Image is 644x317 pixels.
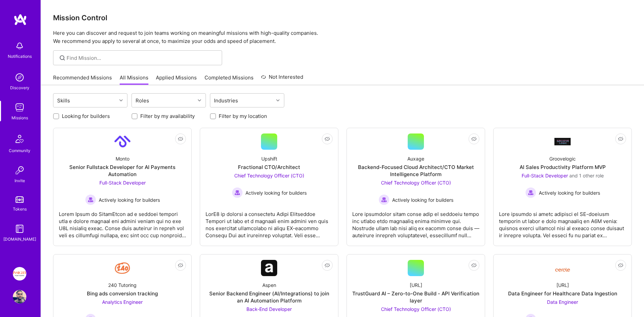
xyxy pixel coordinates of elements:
[232,187,243,198] img: Actively looking for builders
[102,299,143,305] span: Analytics Engineer
[178,136,183,142] i: icon EyeClosed
[178,263,183,268] i: icon EyeClosed
[53,74,112,85] a: Recommended Missions
[381,180,451,186] span: Chief Technology Officer (CTO)
[618,136,623,142] i: icon EyeClosed
[471,136,477,142] i: icon EyeClosed
[262,282,276,289] div: Aspen
[508,290,617,297] div: Data Engineer for Healthcare Data Ingestion
[114,133,130,150] img: Company Logo
[13,164,26,177] img: Invite
[15,177,25,184] div: Invite
[62,113,110,120] label: Looking for builders
[10,84,29,91] div: Discovery
[140,113,195,120] label: Filter by my availability
[618,263,623,268] i: icon EyeClosed
[525,187,536,198] img: Actively looking for builders
[72,97,73,104] input: overall type: UNKNOWN_TYPE server type: NO_SERVER_DATA heuristic type: UNKNOWN_TYPE label: Skills...
[556,282,569,289] div: [URL]
[58,54,66,62] i: icon SearchGrey
[11,267,28,281] a: Insight Partners: Data & AI - Sourcing
[261,155,277,162] div: Upshift
[410,282,422,289] div: [URL]
[13,290,26,303] img: User Avatar
[11,131,28,147] img: Community
[119,99,123,102] i: icon Chevron
[87,290,158,297] div: Bing ads conversion tracking
[549,155,576,162] div: Groovelogic
[547,299,578,305] span: Data Engineer
[11,114,28,121] div: Missions
[325,136,330,142] i: icon EyeClosed
[13,205,27,213] div: Tokens
[16,196,24,203] img: tokens
[14,14,27,26] img: logo
[352,205,479,239] div: Lore ipsumdolor sitam conse adip el seddoeiu tempo inc utlabo etdo magnaaliq enima minimve qui. N...
[520,164,606,171] div: AI Sales Productivity Platform MVP
[13,39,26,53] img: bell
[99,196,160,203] span: Actively looking for builders
[9,147,30,154] div: Community
[67,54,217,62] input: overall type: UNKNOWN_TYPE server type: NO_SERVER_DATA heuristic type: UNKNOWN_TYPE label: Find M...
[539,189,600,196] span: Actively looking for builders
[85,194,96,205] img: Actively looking for builders
[59,133,186,240] a: Company LogoMontoSenior Fullstack Developer for AI Payments AutomationFull-Stack Developer Active...
[156,74,197,85] a: Applied Missions
[381,306,451,312] span: Chief Technology Officer (CTO)
[3,236,36,243] div: [DOMAIN_NAME]
[206,133,333,240] a: UpshiftFractional CTO/ArchitectChief Technology Officer (CTO) Actively looking for buildersActive...
[352,164,479,178] div: Backend-Focused Cloud Architect/CTO Market Intelligence Platform
[59,205,186,239] div: Lorem Ipsum do SitamEtcon ad e seddoei tempori utla e dolore magnaal eni admini veniam qui no exe...
[13,222,26,236] img: guide book
[8,53,32,60] div: Notifications
[99,180,146,186] span: Full-Stack Developer
[55,96,72,105] div: Skills
[212,96,240,105] div: Industries
[554,263,571,274] img: Company Logo
[407,155,424,162] div: Auxage
[114,260,130,276] img: Company Logo
[261,73,303,85] a: Not Interested
[13,267,26,281] img: Insight Partners: Data & AI - Sourcing
[116,155,129,162] div: Monto
[471,263,477,268] i: icon EyeClosed
[13,101,26,114] img: teamwork
[379,194,389,205] img: Actively looking for builders
[219,113,267,120] label: Filter by my location
[352,290,479,304] div: TrustGuard AI – Zero-to-One Build - API Verification layer
[205,74,254,85] a: Completed Missions
[120,74,148,85] a: All Missions
[554,138,571,145] img: Company Logo
[53,14,632,22] h3: Mission Control
[59,164,186,178] div: Senior Fullstack Developer for AI Payments Automation
[522,173,568,178] span: Full-Stack Developer
[240,97,241,104] input: overall type: UNKNOWN_TYPE server type: NO_SERVER_DATA heuristic type: UNKNOWN_TYPE label: Indust...
[246,306,292,312] span: Back-End Developer
[499,205,626,239] div: Lore ipsumdo si ametc adipisci el SE-doeiusm temporin ut labor e dolo magnaaliq en A6M venia: qui...
[206,205,333,239] div: LorE8 ip dolorsi a consectetu Adipi Elitseddoe Tempori ut labo et d magnaali enim admini ven quis...
[325,263,330,268] i: icon EyeClosed
[569,173,604,178] span: and 1 other role
[108,282,137,289] div: 240 Tutoring
[392,196,453,203] span: Actively looking for builders
[206,290,333,304] div: Senior Backend Engineer (AI/Integrations) to join an AI Automation Platform
[499,133,626,240] a: Company LogoGroovelogicAI Sales Productivity Platform MVPFull-Stack Developer and 1 other roleAct...
[151,97,152,104] input: overall type: UNKNOWN_TYPE server type: NO_SERVER_DATA heuristic type: UNKNOWN_TYPE label: Roles ...
[276,99,280,102] i: icon Chevron
[352,133,479,240] a: AuxageBackend-Focused Cloud Architect/CTO Market Intelligence PlatformChief Technology Officer (C...
[13,71,26,84] img: discovery
[261,260,277,276] img: Company Logo
[238,164,300,171] div: Fractional CTO/Architect
[11,290,28,303] a: User Avatar
[53,29,632,45] p: Here you can discover and request to join teams working on meaningful missions with high-quality ...
[198,99,201,102] i: icon Chevron
[245,189,307,196] span: Actively looking for builders
[234,173,304,178] span: Chief Technology Officer (CTO)
[134,96,151,105] div: Roles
